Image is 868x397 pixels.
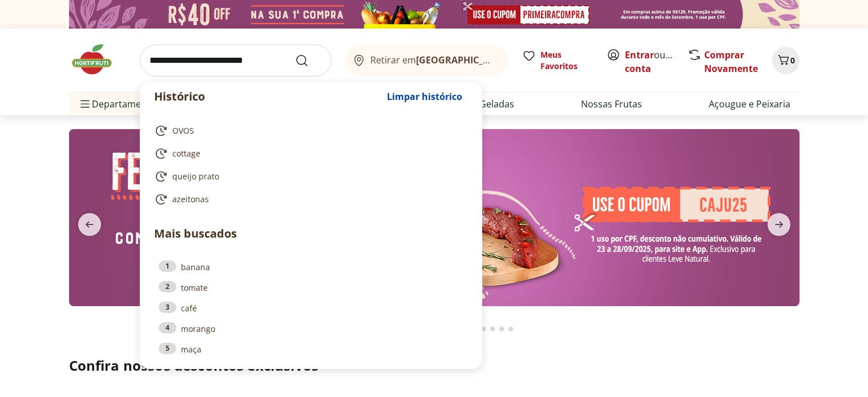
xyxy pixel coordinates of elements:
b: [GEOGRAPHIC_DATA]/[GEOGRAPHIC_DATA] [416,54,608,66]
div: 1 [159,260,176,272]
a: 1banana [159,260,463,273]
a: azeitonas [154,193,463,206]
span: 0 [790,55,795,66]
button: Go to page 17 from fs-carousel [506,315,515,343]
span: queijo prato [172,171,219,182]
a: OVOS [154,124,463,138]
span: Limpar histórico [387,92,462,101]
a: Entrar [625,49,654,61]
button: Menu [78,90,92,118]
button: Carrinho [772,47,800,74]
button: next [758,213,800,236]
a: queijo prato [154,170,463,183]
input: search [140,45,332,77]
a: 3café [159,302,463,314]
p: Mais buscados [154,225,468,242]
h2: Confira nossos descontos exclusivos [69,356,800,375]
a: 5maça [159,343,463,355]
button: Retirar em[GEOGRAPHIC_DATA]/[GEOGRAPHIC_DATA] [345,45,508,77]
button: Go to page 15 from fs-carousel [488,315,497,343]
span: azeitonas [172,194,209,205]
button: Limpar histórico [381,83,468,110]
button: previous [69,213,110,236]
a: Comprar Novamente [704,49,758,75]
a: Criar conta [625,49,688,75]
a: Nossas Frutas [581,97,642,111]
div: 5 [159,343,176,354]
a: cottage [154,147,463,161]
span: Departamentos [78,90,160,118]
button: Submit Search [295,54,322,67]
a: 4morango [159,322,463,335]
a: Açougue e Peixaria [709,97,790,111]
span: OVOS [172,125,194,137]
a: Meus Favoritos [522,49,593,72]
span: cottage [172,148,200,159]
span: ou [625,48,676,75]
button: Go to page 16 from fs-carousel [497,315,506,343]
span: Meus Favoritos [540,49,593,72]
p: Histórico [154,89,381,105]
div: 2 [159,281,176,292]
button: Go to page 14 from fs-carousel [479,315,488,343]
span: Retirar em [370,55,496,65]
a: 2tomate [159,281,463,294]
div: 4 [159,322,176,334]
div: 3 [159,302,176,313]
img: Hortifruti [69,42,126,77]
